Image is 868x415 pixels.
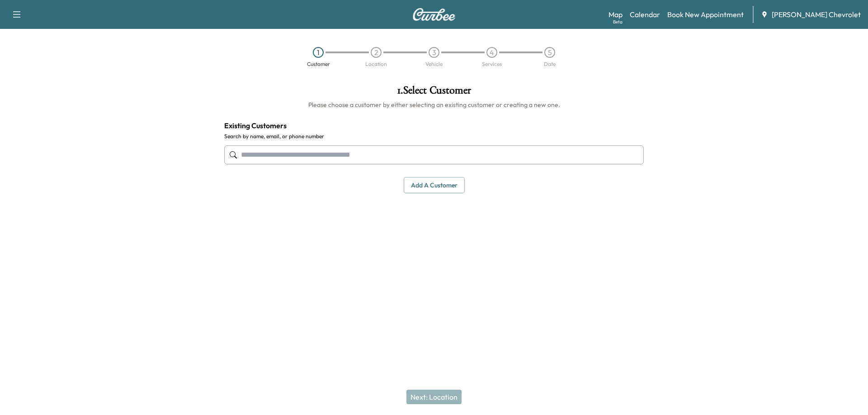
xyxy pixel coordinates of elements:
span: [PERSON_NAME] Chevrolet [772,9,861,20]
div: 3 [429,47,439,58]
a: MapBeta [609,9,623,20]
img: Curbee Logo [412,8,456,21]
div: 1 [313,47,324,58]
a: Book New Appointment [667,9,744,20]
h1: 1 . Select Customer [224,85,644,100]
a: Calendar [630,9,660,20]
div: 4 [486,47,497,58]
div: 5 [544,47,555,58]
div: Date [544,61,556,67]
div: Customer [307,61,330,67]
div: Beta [613,19,623,25]
label: Search by name, email, or phone number [224,133,644,140]
h4: Existing Customers [224,120,644,131]
div: Location [365,61,387,67]
button: Add a customer [404,177,465,194]
div: Vehicle [425,61,443,67]
h6: Please choose a customer by either selecting an existing customer or creating a new one. [224,100,644,109]
div: Services [482,61,502,67]
div: 2 [371,47,382,58]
